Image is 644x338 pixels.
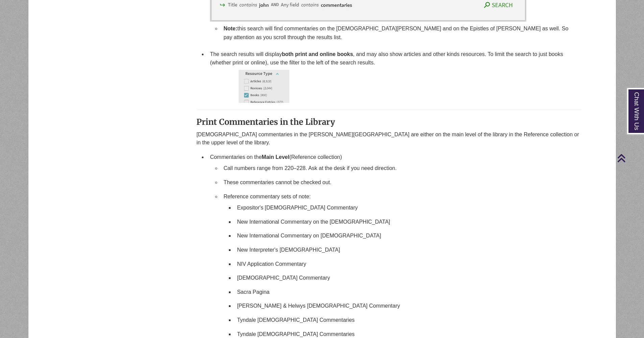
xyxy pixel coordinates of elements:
[234,285,575,299] li: Sacra Pagina
[234,215,575,229] li: New International Commentary on the [DEMOGRAPHIC_DATA]
[207,47,581,70] li: ​​​The search results will display , and may also show articles and other kinds resources. To lim...
[221,22,578,44] li: this search will find commentaries on the [DEMOGRAPHIC_DATA][PERSON_NAME] and on the Epistles of ...
[234,313,575,327] li: Tyndale [DEMOGRAPHIC_DATA] Commentaries
[196,117,335,127] strong: Print Commentaries in the Library
[617,153,642,163] a: Back to Top
[234,257,575,271] li: NIV Application Commentary
[234,201,575,215] li: Expositor's [DEMOGRAPHIC_DATA] Commentary
[196,131,581,147] p: [DEMOGRAPHIC_DATA] commentaries in the [PERSON_NAME][GEOGRAPHIC_DATA] are either on the main leve...
[221,175,578,190] li: These commentaries cannot be checked out.
[221,161,578,175] li: Call numbers range from 220–228. Ask at the desk if you need direction.
[234,243,575,257] li: New Interpreter's [DEMOGRAPHIC_DATA]
[223,26,237,31] strong: Note:
[282,51,353,57] strong: both print and online books
[234,229,575,243] li: New International Commentary on [DEMOGRAPHIC_DATA]
[234,299,575,313] li: [PERSON_NAME] & Helwys [DEMOGRAPHIC_DATA] Commentary
[262,154,289,160] strong: Main Level
[234,271,575,285] li: [DEMOGRAPHIC_DATA] Commentary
